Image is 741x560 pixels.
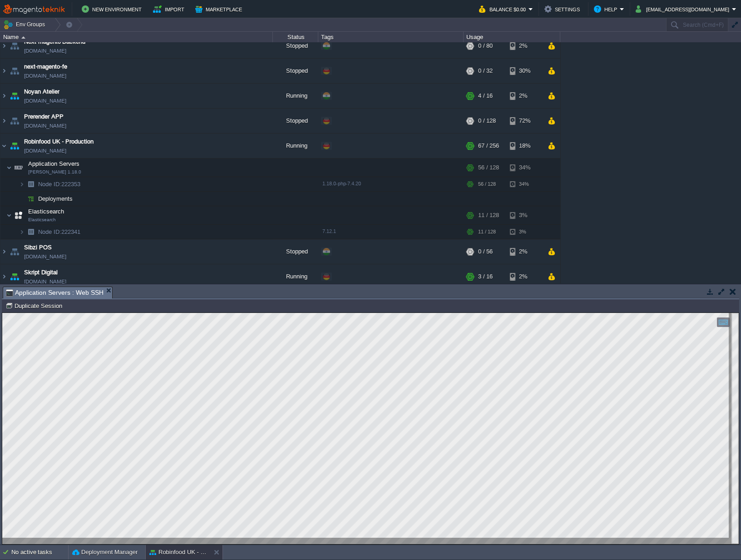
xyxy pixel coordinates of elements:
[27,208,65,215] a: ElasticsearchElasticsearch
[322,181,361,186] span: 1.18.0-php-7.4.20
[12,159,25,177] img: AMDAwAAAACH5BAEAAAAALAAAAAABAAEAAAICRAEAOw==
[28,169,81,175] span: [PERSON_NAME] 1.18.0
[510,84,539,108] div: 2%
[25,177,37,191] img: AMDAwAAAACH5BAEAAAAALAAAAAABAAEAAAICRAEAOw==
[1,32,272,42] div: Name
[24,252,66,261] a: [DOMAIN_NAME]
[0,84,8,108] img: AMDAwAAAACH5BAEAAAAALAAAAAABAAEAAAICRAEAOw==
[149,548,207,557] button: Robinfood UK - Production
[37,228,82,236] a: Node ID:222341
[0,239,8,264] img: AMDAwAAAACH5BAEAAAAALAAAAAABAAEAAAICRAEAOw==
[8,264,21,289] img: AMDAwAAAACH5BAEAAAAALAAAAAABAAEAAAICRAEAOw==
[510,225,539,239] div: 3%
[8,134,21,158] img: AMDAwAAAACH5BAEAAAAALAAAAAABAAEAAAICRAEAOw==
[510,34,539,58] div: 2%
[8,59,21,83] img: AMDAwAAAACH5BAEAAAAALAAAAAABAAEAAAICRAEAOw==
[273,134,318,158] div: Running
[273,84,318,108] div: Running
[21,36,25,39] img: AMDAwAAAACH5BAEAAAAALAAAAAABAAEAAAICRAEAOw==
[510,177,539,191] div: 34%
[544,4,583,15] button: Settings
[478,134,499,158] div: 67 / 256
[478,225,496,239] div: 11 / 128
[510,264,539,289] div: 2%
[478,34,493,58] div: 0 / 80
[8,109,21,133] img: AMDAwAAAACH5BAEAAAAALAAAAAABAAEAAAICRAEAOw==
[28,217,56,223] span: Elasticsearch
[0,109,8,133] img: AMDAwAAAACH5BAEAAAAALAAAAAABAAEAAAICRAEAOw==
[0,34,8,58] img: AMDAwAAAACH5BAEAAAAALAAAAAABAAEAAAICRAEAOw==
[6,287,104,298] span: Application Servers : Web SSH
[510,134,539,158] div: 18%
[8,34,21,58] img: AMDAwAAAACH5BAEAAAAALAAAAAABAAEAAAICRAEAOw==
[273,34,318,58] div: Stopped
[510,59,539,83] div: 30%
[24,112,64,121] a: Prerender APP
[510,239,539,264] div: 2%
[510,109,539,133] div: 72%
[24,268,58,277] a: Skript Digital
[24,87,59,96] a: Noyan Atelier
[19,192,25,206] img: AMDAwAAAACH5BAEAAAAALAAAAAABAAEAAAICRAEAOw==
[478,109,496,133] div: 0 / 128
[0,134,8,158] img: AMDAwAAAACH5BAEAAAAALAAAAAABAAEAAAICRAEAOw==
[8,239,21,264] img: AMDAwAAAACH5BAEAAAAALAAAAAABAAEAAAICRAEAOw==
[478,206,499,224] div: 11 / 128
[478,177,496,191] div: 56 / 128
[24,243,52,252] a: Sibzi POS
[5,302,65,310] button: Duplicate Session
[0,59,8,83] img: AMDAwAAAACH5BAEAAAAALAAAAAABAAEAAAICRAEAOw==
[322,228,336,234] span: 7.12.1
[636,4,732,15] button: [EMAIL_ADDRESS][DOMAIN_NAME]
[478,264,493,289] div: 3 / 16
[24,137,94,146] a: Robinfood UK - Production
[25,192,37,206] img: AMDAwAAAACH5BAEAAAAALAAAAAABAAEAAAICRAEAOw==
[24,146,66,155] a: [DOMAIN_NAME]
[3,4,65,15] img: MagentoTeknik
[82,4,144,15] button: New Environment
[24,96,66,105] a: [DOMAIN_NAME]
[594,4,620,15] button: Help
[12,206,25,224] img: AMDAwAAAACH5BAEAAAAALAAAAAABAAEAAAICRAEAOw==
[510,206,539,224] div: 3%
[24,277,66,286] a: [DOMAIN_NAME]
[153,4,187,15] button: Import
[38,228,61,235] span: Node ID:
[27,160,81,167] a: Application Servers[PERSON_NAME] 1.18.0
[37,180,82,188] span: 222353
[273,264,318,289] div: Running
[37,180,82,188] a: Node ID:222353
[510,159,539,177] div: 34%
[478,59,493,83] div: 0 / 32
[478,159,499,177] div: 56 / 128
[24,46,66,55] a: [DOMAIN_NAME]
[273,59,318,83] div: Stopped
[27,208,65,215] span: Elasticsearch
[478,84,493,108] div: 4 / 16
[195,4,245,15] button: Marketplace
[24,121,66,130] a: [DOMAIN_NAME]
[6,206,12,224] img: AMDAwAAAACH5BAEAAAAALAAAAAABAAEAAAICRAEAOw==
[37,228,82,236] span: 222341
[319,32,463,42] div: Tags
[8,84,21,108] img: AMDAwAAAACH5BAEAAAAALAAAAAABAAEAAAICRAEAOw==
[0,264,8,289] img: AMDAwAAAACH5BAEAAAAALAAAAAABAAEAAAICRAEAOw==
[72,548,138,557] button: Deployment Manager
[273,109,318,133] div: Stopped
[6,159,12,177] img: AMDAwAAAACH5BAEAAAAALAAAAAABAAEAAAICRAEAOw==
[27,160,81,168] span: Application Servers
[11,545,68,560] div: No active tasks
[3,18,48,31] button: Env Groups
[37,195,74,203] a: Deployments
[24,62,67,71] a: next-magento-fe
[479,4,529,15] button: Balance $0.00
[273,32,318,42] div: Status
[25,225,37,239] img: AMDAwAAAACH5BAEAAAAALAAAAAABAAEAAAICRAEAOw==
[38,181,61,188] span: Node ID:
[24,71,66,80] a: [DOMAIN_NAME]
